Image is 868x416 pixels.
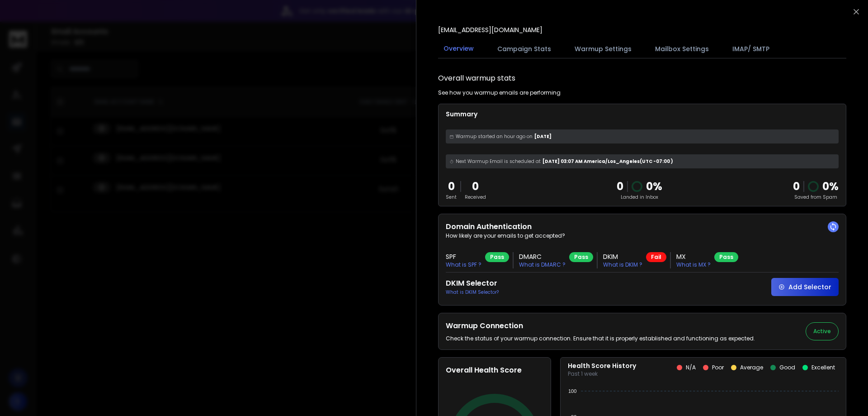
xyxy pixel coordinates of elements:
p: Landed in Inbox [617,194,662,201]
p: Sent [446,194,457,201]
h3: DMARC [519,252,566,261]
p: What is SPF ? [446,261,481,268]
h3: SPF [446,252,481,261]
div: Pass [485,252,509,262]
h2: Domain Authentication [446,221,839,232]
div: [DATE] 03:07 AM America/Los_Angeles (UTC -07:00 ) [446,154,839,168]
p: What is DKIM Selector? [446,289,499,296]
h2: DKIM Selector [446,278,499,289]
h3: MX [676,252,711,261]
p: Excellent [811,364,835,371]
p: Saved from Spam [793,194,839,201]
p: Summary [446,110,839,119]
div: Fail [646,252,666,262]
p: 0 [617,179,623,194]
p: Average [740,364,763,371]
p: Received [465,194,486,201]
h3: DKIM [603,252,642,261]
button: Mailbox Settings [650,39,714,59]
p: 0 % [646,179,662,194]
span: Next Warmup Email is scheduled at [456,158,541,165]
p: Past 1 week [568,370,636,378]
button: Active [806,322,839,340]
p: Poor [712,364,724,371]
span: Warmup started an hour ago on [456,133,533,140]
h2: Warmup Connection [446,320,755,331]
p: 0 [446,179,457,194]
p: [EMAIL_ADDRESS][DOMAIN_NAME] [438,25,542,34]
tspan: 100 [568,388,576,394]
p: Good [779,364,795,371]
button: IMAP/ SMTP [727,39,775,59]
h2: Overall Health Score [446,365,543,376]
iframe: Intercom live chat [835,385,857,406]
p: 0 [465,179,486,194]
h1: Overall warmup stats [438,73,515,84]
p: Health Score History [568,361,636,370]
p: What is DKIM ? [603,261,642,268]
p: How likely are your emails to get accepted? [446,232,839,239]
p: What is DMARC ? [519,261,566,268]
p: 0 % [822,179,839,194]
p: Check the status of your warmup connection. Ensure that it is properly established and functionin... [446,335,755,342]
button: Overview [438,38,479,59]
button: Campaign Stats [492,39,557,59]
p: What is MX ? [676,261,711,268]
div: Pass [714,252,738,262]
button: Warmup Settings [569,39,637,59]
strong: 0 [793,179,800,194]
p: See how you warmup emails are performing [438,89,561,96]
div: Pass [569,252,593,262]
button: Add Selector [771,278,839,296]
p: N/A [686,364,696,371]
div: [DATE] [446,129,839,143]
